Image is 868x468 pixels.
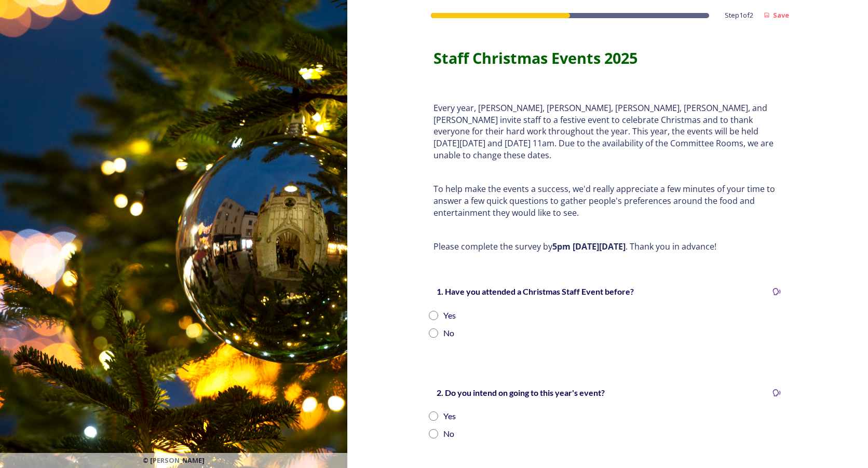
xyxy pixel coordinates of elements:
div: No [443,428,454,440]
p: Every year, [PERSON_NAME], [PERSON_NAME], [PERSON_NAME], [PERSON_NAME], and [PERSON_NAME] invite ... [433,102,781,161]
div: No [443,327,454,339]
div: Yes [443,410,456,422]
strong: Save [773,10,789,20]
p: To help make the events a success, we'd really appreciate a few minutes of your time to answer a ... [433,183,781,218]
strong: 1. Have you attended a Christmas Staff Event before? [437,286,634,296]
strong: 2. Do you intend on going to this year's event? [437,388,605,397]
strong: Staff Christmas Events 2025 [433,48,638,68]
div: Yes [443,309,456,322]
span: Step 1 of 2 [725,10,753,20]
span: © [PERSON_NAME] [143,456,205,465]
strong: 5pm [DATE][DATE] [552,241,626,252]
p: Please complete the survey by . Thank you in advance! [433,241,781,253]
